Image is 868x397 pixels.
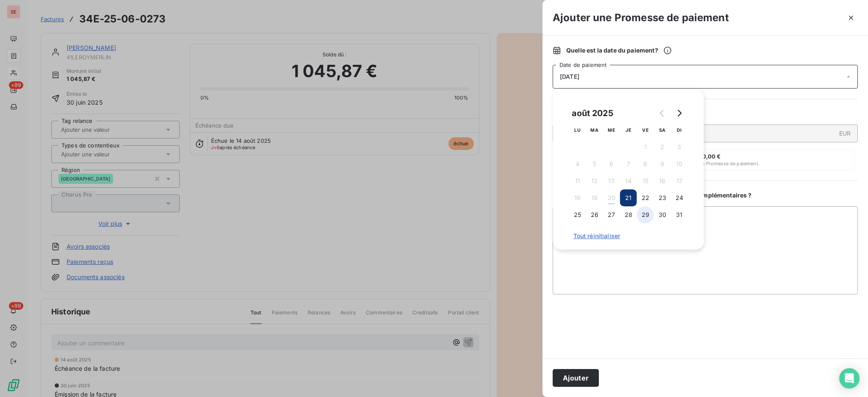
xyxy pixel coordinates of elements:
[569,172,586,189] button: 11
[637,122,654,139] th: vendredi
[654,105,671,122] button: Go to previous month
[569,189,586,206] button: 18
[671,155,688,172] button: 10
[553,10,729,25] h3: Ajouter une Promesse de paiement
[586,155,603,172] button: 5
[637,206,654,223] button: 29
[654,139,671,155] button: 2
[637,172,654,189] button: 15
[603,172,620,189] button: 13
[620,189,637,206] button: 21
[654,155,671,172] button: 9
[671,122,688,139] th: dimanche
[620,155,637,172] button: 7
[671,105,688,122] button: Go to next month
[671,206,688,223] button: 31
[620,122,637,139] th: jeudi
[637,189,654,206] button: 22
[637,139,654,155] button: 1
[586,122,603,139] th: mardi
[671,139,688,155] button: 3
[560,73,579,80] span: [DATE]
[586,189,603,206] button: 19
[839,368,860,389] div: Open Intercom Messenger
[553,369,599,387] button: Ajouter
[702,153,721,160] span: 0,00 €
[569,155,586,172] button: 4
[654,206,671,223] button: 30
[603,122,620,139] th: mercredi
[603,155,620,172] button: 6
[637,155,654,172] button: 8
[566,46,672,55] span: Quelle est la date du paiement ?
[671,172,688,189] button: 17
[603,189,620,206] button: 20
[569,106,616,120] div: août 2025
[671,189,688,206] button: 24
[654,122,671,139] th: samedi
[620,206,637,223] button: 28
[573,233,684,239] span: Tout réinitialiser
[654,189,671,206] button: 23
[586,206,603,223] button: 26
[569,206,586,223] button: 25
[586,172,603,189] button: 12
[654,172,671,189] button: 16
[603,206,620,223] button: 27
[569,122,586,139] th: lundi
[620,172,637,189] button: 14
